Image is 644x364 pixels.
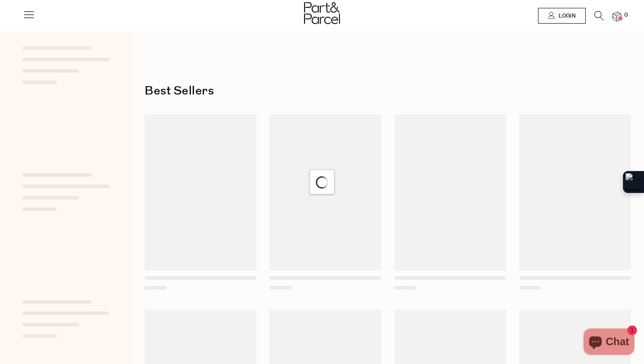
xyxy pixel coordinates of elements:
inbox-online-store-chat: Shopify online store chat [581,329,637,357]
span: Login [556,12,576,20]
img: Part&Parcel [304,2,340,24]
h1: Best Sellers [145,81,631,101]
a: 0 [612,12,621,21]
img: Extension Icon [626,173,641,191]
span: 0 [622,11,630,19]
a: Login [538,8,586,24]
